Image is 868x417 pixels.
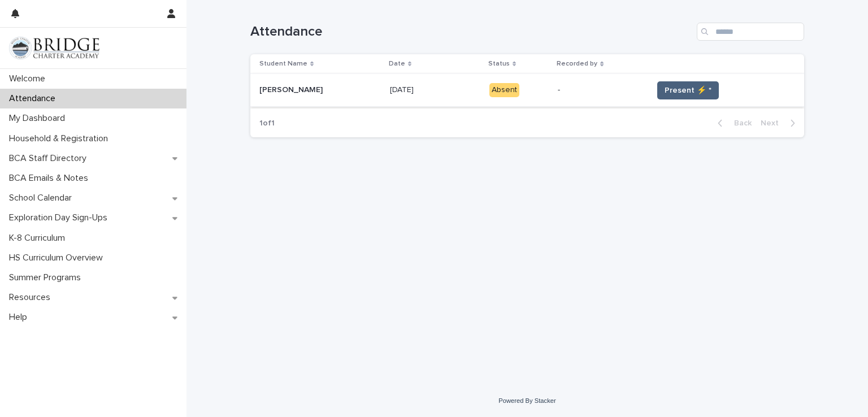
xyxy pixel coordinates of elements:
span: Present ⚡ * [665,85,711,96]
p: Welcome [5,73,54,84]
p: Household & Registration [5,133,117,144]
p: Date [389,58,405,70]
p: Attendance [5,93,64,104]
button: Back [709,118,756,128]
p: Resources [5,292,59,303]
p: K-8 Curriculum [5,233,74,244]
button: Present ⚡ * [657,81,719,99]
p: Status [488,58,510,70]
span: Next [761,119,785,127]
p: BCA Emails & Notes [5,173,97,184]
p: Summer Programs [5,272,90,283]
button: Next [756,118,804,128]
p: HS Curriculum Overview [5,253,112,263]
p: [DATE] [390,83,416,95]
tr: [PERSON_NAME][PERSON_NAME] [DATE][DATE] Absent-Present ⚡ * [250,74,804,107]
img: V1C1m3IdTEidaUdm9Hs0 [9,37,99,59]
p: School Calendar [5,193,81,203]
p: 1 of 1 [250,110,284,137]
h1: Attendance [250,24,692,40]
p: Help [5,312,36,323]
p: [PERSON_NAME] [259,83,325,95]
p: BCA Staff Directory [5,153,96,164]
input: Search [697,23,804,41]
p: Student Name [259,58,307,70]
a: Powered By Stacker [498,397,555,404]
p: My Dashboard [5,113,74,124]
div: Absent [489,83,519,97]
span: Back [727,119,752,127]
p: Exploration Day Sign-Ups [5,212,116,223]
p: Recorded by [557,58,597,70]
p: - [558,85,644,95]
